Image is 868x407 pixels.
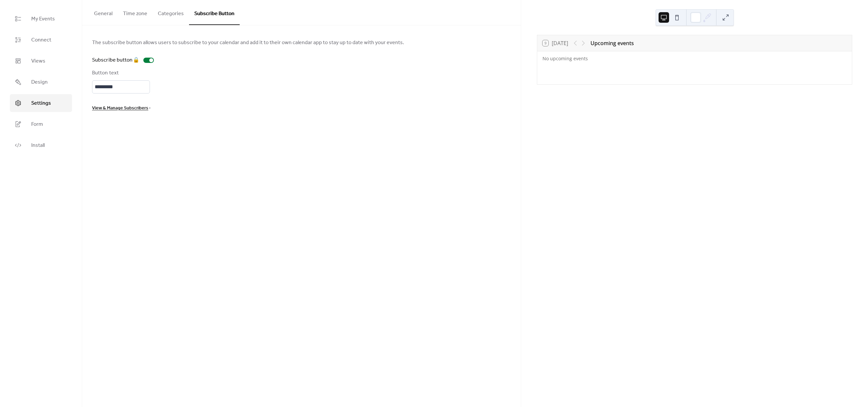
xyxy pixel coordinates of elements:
[92,69,149,77] div: Button text
[591,39,634,47] div: Upcoming events
[31,99,51,107] span: Settings
[10,115,72,133] a: Form
[10,73,72,91] a: Design
[542,55,688,62] div: No upcoming events
[10,52,72,70] a: Views
[10,10,72,28] a: My Events
[92,106,151,110] a: View & Manage Subscribers >
[31,121,43,128] span: Form
[31,142,45,149] span: Install
[10,31,72,49] a: Connect
[92,39,404,47] span: The subscribe button allows users to subscribe to your calendar and add it to their own calendar ...
[31,57,45,65] span: Views
[10,94,72,112] a: Settings
[31,15,55,23] span: My Events
[10,136,72,154] a: Install
[92,104,148,112] span: View & Manage Subscribers
[31,36,51,44] span: Connect
[31,78,48,86] span: Design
